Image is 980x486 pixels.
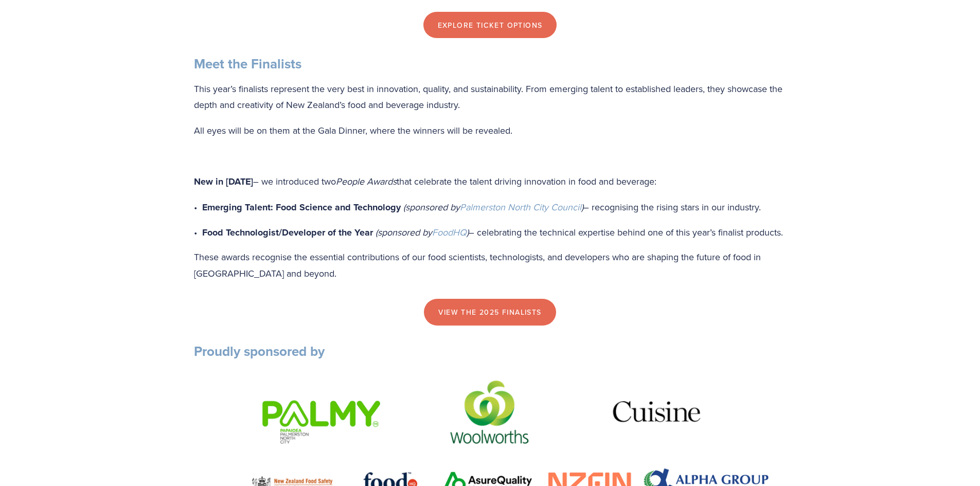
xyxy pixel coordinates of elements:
[194,173,787,190] p: – we introduced two that celebrate the talent driving innovation in food and beverage:
[202,226,373,239] strong: Food Technologist/Developer of the Year
[460,201,581,213] a: Palmerston North City Council
[581,201,583,213] em: )
[194,81,787,113] p: This year’s finalists represent the very best in innovation, quality, and sustainability. From em...
[194,341,325,361] strong: Proudly sponsored by
[202,199,787,216] p: – recognising the rising stars in our industry.
[202,201,401,214] strong: Emerging Talent: Food Science and Technology
[467,226,469,239] em: )
[194,54,301,74] strong: Meet the Finalists
[432,226,467,239] a: FoodHQ
[376,226,432,239] em: (sponsored by
[194,122,787,139] p: All eyes will be on them at the Gala Dinner, where the winners will be revealed.
[403,201,460,213] em: (sponsored by
[423,12,557,39] a: Explore Ticket Options
[202,224,787,241] p: – celebrating the technical expertise behind one of this year’s finalist products.
[424,299,556,326] a: view the 2025 finalists
[194,175,253,188] strong: New in [DATE]
[194,249,787,281] p: These awards recognise the essential contributions of our food scientists, technologists, and dev...
[336,175,397,188] em: People Awards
